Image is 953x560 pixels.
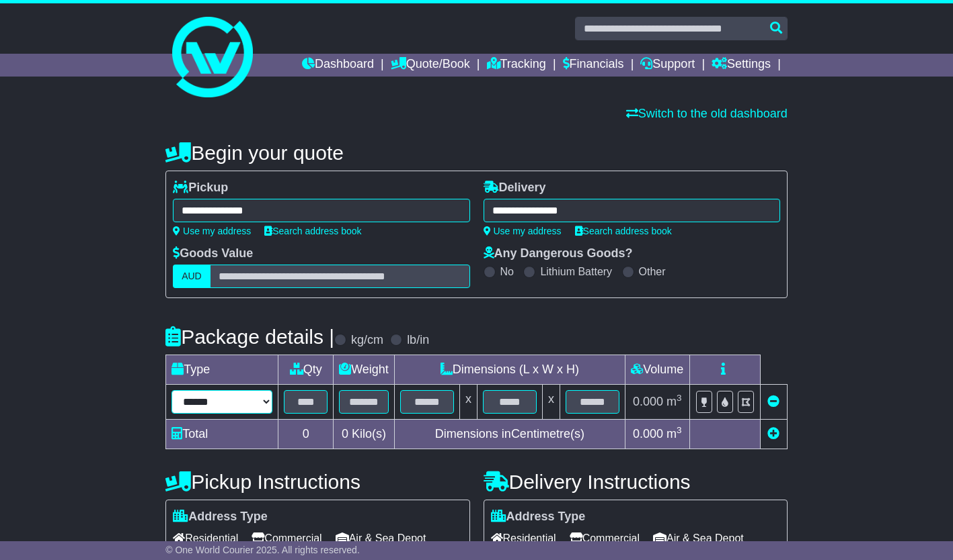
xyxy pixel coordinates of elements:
[165,142,788,164] h4: Begin your quote
[166,420,278,449] td: Total
[633,427,663,440] span: 0.000
[767,427,779,440] a: Add new item
[334,420,395,449] td: Kilo(s)
[484,246,633,261] label: Any Dangerous Goods?
[278,420,334,449] td: 0
[165,326,334,348] h4: Package details |
[563,54,624,77] a: Financials
[351,333,383,348] label: kg/cm
[278,355,334,385] td: Qty
[264,226,361,236] a: Search address book
[173,510,268,524] label: Address Type
[394,420,625,449] td: Dimensions in Centimetre(s)
[653,528,744,549] span: Air & Sea Depot
[394,355,625,385] td: Dimensions (L x W x H)
[626,107,788,120] a: Switch to the old dashboard
[484,226,562,236] a: Use my address
[173,528,238,549] span: Residential
[491,510,586,524] label: Address Type
[173,246,253,261] label: Goods Value
[173,226,251,236] a: Use my address
[407,333,429,348] label: lb/in
[633,395,663,408] span: 0.000
[500,265,514,278] label: No
[666,427,682,440] span: m
[575,226,672,236] a: Search address book
[639,265,666,278] label: Other
[252,528,321,549] span: Commercial
[491,528,556,549] span: Residential
[767,395,779,408] a: Remove this item
[570,528,640,549] span: Commercial
[166,355,278,385] td: Type
[666,395,682,408] span: m
[165,545,360,555] span: © One World Courier 2025. All rights reserved.
[625,355,689,385] td: Volume
[677,425,682,435] sup: 3
[459,385,477,420] td: x
[487,54,546,77] a: Tracking
[391,54,470,77] a: Quote/Book
[173,181,228,195] label: Pickup
[165,471,469,493] h4: Pickup Instructions
[540,265,612,278] label: Lithium Battery
[336,528,426,549] span: Air & Sea Depot
[302,54,374,77] a: Dashboard
[484,181,546,195] label: Delivery
[677,393,682,403] sup: 3
[542,385,560,420] td: x
[173,265,211,288] label: AUD
[342,427,348,440] span: 0
[640,54,695,77] a: Support
[712,54,771,77] a: Settings
[484,471,788,493] h4: Delivery Instructions
[334,355,395,385] td: Weight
